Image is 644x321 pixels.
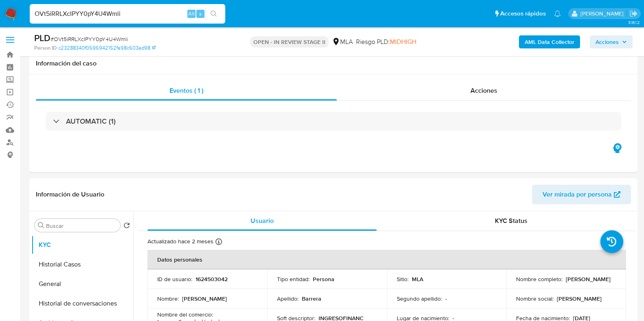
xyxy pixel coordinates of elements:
[554,10,561,17] a: Notificaciones
[46,222,117,229] input: Buscar
[412,275,423,283] p: MLA
[543,185,612,204] span: Ver mirada por persona
[123,222,130,231] button: Volver al orden por defecto
[525,35,574,48] b: AML Data Collector
[532,185,631,204] button: Ver mirada por persona
[182,295,227,302] p: [PERSON_NAME]
[302,295,321,302] p: Barrera
[169,86,203,95] span: Eventos ( 1 )
[397,295,442,302] p: Segundo apellido :
[566,275,611,283] p: [PERSON_NAME]
[36,190,104,199] h1: Información de Usuario
[332,37,353,46] div: MLA
[199,10,202,17] span: s
[557,295,602,302] p: [PERSON_NAME]
[157,275,192,283] p: ID de usuario :
[390,37,416,46] span: MIDHIGH
[596,35,619,48] span: Acciones
[38,222,44,229] button: Buscar
[500,9,546,18] span: Accesos rápidos
[31,255,133,274] button: Historial Casos
[147,238,213,245] p: Actualizado hace 2 meses
[205,8,222,20] button: search-icon
[516,295,554,302] p: Nombre social :
[251,216,274,225] span: Usuario
[397,275,409,283] p: Sitio :
[250,36,329,48] p: OPEN - IN REVIEW STAGE II
[313,275,334,283] p: Persona
[66,117,116,126] h3: AUTOMATIC (1)
[516,275,563,283] p: Nombre completo :
[51,35,128,43] span: # OVt5iRRLXcIPYY0pY4U4Wmli
[34,44,57,52] b: Person ID
[629,9,638,18] a: Salir
[31,294,133,313] button: Historial de conversaciones
[495,216,528,225] span: KYC Status
[58,44,156,52] a: c23288340f0596942152fa98c603ad98
[34,31,51,44] b: PLD
[590,35,633,48] button: Acciones
[31,274,133,294] button: General
[580,10,626,17] p: florencia.lera@mercadolibre.com
[277,295,299,302] p: Apellido :
[445,295,447,302] p: -
[46,112,621,131] div: AUTOMATIC (1)
[31,235,133,255] button: KYC
[196,275,228,283] p: 1624503042
[277,275,310,283] p: Tipo entidad :
[519,35,580,48] button: AML Data Collector
[188,10,195,17] span: Alt
[30,9,225,19] input: Buscar usuario o caso...
[147,250,626,269] th: Datos personales
[470,86,497,95] span: Acciones
[157,295,179,302] p: Nombre :
[36,59,631,68] h1: Información del caso
[157,311,213,318] p: Nombre del comercio :
[356,37,416,46] span: Riesgo PLD:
